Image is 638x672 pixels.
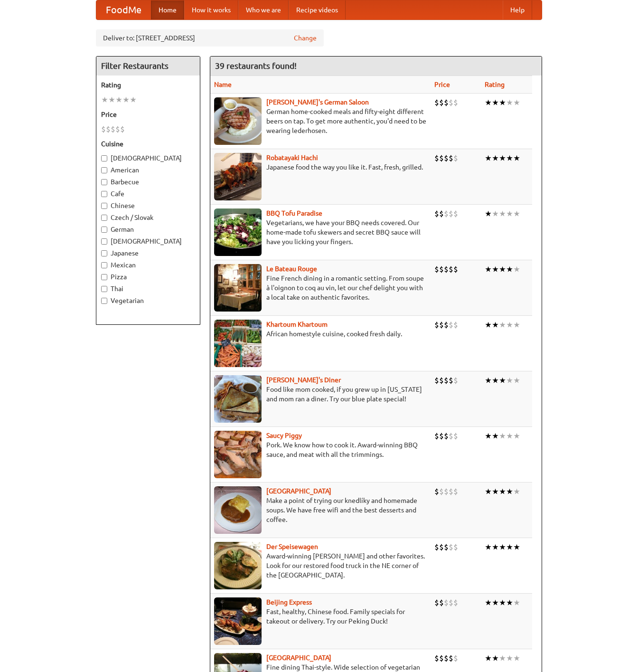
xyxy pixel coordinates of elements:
label: Barbecue [101,177,195,187]
li: ★ [506,208,513,219]
li: ★ [485,97,492,108]
li: ★ [499,264,506,274]
p: Award-winning [PERSON_NAME] and other favorites. Look for our restored food truck in the NE corne... [214,551,427,580]
li: $ [453,375,458,386]
li: ★ [506,653,513,663]
li: $ [434,320,439,330]
li: $ [449,97,453,108]
a: Le Bateau Rouge [266,265,317,273]
li: $ [449,431,453,441]
label: Mexican [101,260,195,270]
li: ★ [499,653,506,663]
li: ★ [115,95,122,105]
li: ★ [506,542,513,552]
a: Rating [485,81,505,88]
input: Mexican [101,262,107,268]
li: ★ [485,153,492,163]
label: [DEMOGRAPHIC_DATA] [101,153,195,163]
li: $ [444,264,449,274]
li: $ [439,97,444,108]
li: ★ [513,153,520,163]
li: $ [106,124,111,134]
a: Change [294,33,317,43]
ng-pluralize: 39 restaurants found! [215,61,297,70]
li: $ [439,431,444,441]
li: $ [449,208,453,219]
label: Chinese [101,201,195,210]
a: [GEOGRAPHIC_DATA] [266,487,331,495]
li: $ [439,264,444,274]
a: Khartoum Khartoum [266,321,328,328]
li: $ [453,486,458,497]
a: Robatayaki Hachi [266,154,318,161]
p: Pork. We know how to cook it. Award-winning BBQ sauce, and meat with all the trimmings. [214,440,427,459]
input: Chinese [101,203,107,209]
li: $ [444,597,449,608]
li: $ [439,653,444,663]
a: Beijing Express [266,598,312,606]
h5: Cuisine [101,139,195,149]
li: $ [453,97,458,108]
img: esthers.jpg [214,97,262,145]
li: $ [120,124,125,134]
input: Barbecue [101,179,107,185]
li: ★ [485,653,492,663]
li: ★ [513,542,520,552]
li: ★ [485,542,492,552]
li: $ [439,375,444,386]
img: robatayaki.jpg [214,153,262,200]
li: $ [434,153,439,163]
input: [DEMOGRAPHIC_DATA] [101,238,107,245]
li: $ [439,153,444,163]
p: German home-cooked meals and fifty-eight different beers on tap. To get more authentic, you'd nee... [214,107,427,135]
li: ★ [485,375,492,386]
li: $ [444,486,449,497]
img: speisewagen.jpg [214,542,262,589]
p: Fast, healthy, Chinese food. Family specials for takeout or delivery. Try our Peking Duck! [214,607,427,626]
li: $ [449,153,453,163]
li: ★ [499,597,506,608]
li: ★ [492,320,499,330]
label: Czech / Slovak [101,213,195,222]
li: $ [453,431,458,441]
li: ★ [492,97,499,108]
b: [PERSON_NAME]'s Diner [266,376,341,384]
li: ★ [506,97,513,108]
li: $ [444,653,449,663]
label: American [101,165,195,175]
h4: Filter Restaurants [96,57,200,76]
li: ★ [492,153,499,163]
a: Der Speisewagen [266,543,318,550]
li: ★ [101,95,108,105]
li: ★ [513,375,520,386]
h5: Price [101,110,195,119]
li: $ [444,375,449,386]
a: [PERSON_NAME]'s German Saloon [266,98,369,106]
b: BBQ Tofu Paradise [266,209,322,217]
p: Fine French dining in a romantic setting. From soupe à l'oignon to coq au vin, let our chef delig... [214,274,427,302]
li: $ [449,653,453,663]
a: [GEOGRAPHIC_DATA] [266,654,331,662]
li: ★ [499,542,506,552]
li: ★ [499,431,506,441]
li: ★ [499,208,506,219]
li: $ [434,597,439,608]
li: ★ [506,375,513,386]
li: ★ [513,653,520,663]
li: $ [434,375,439,386]
input: Czech / Slovak [101,215,107,221]
li: ★ [506,431,513,441]
input: Cafe [101,191,107,197]
label: [DEMOGRAPHIC_DATA] [101,237,195,246]
li: $ [434,653,439,663]
li: $ [434,97,439,108]
li: ★ [506,320,513,330]
label: German [101,225,195,234]
li: ★ [499,153,506,163]
li: ★ [485,431,492,441]
li: ★ [513,431,520,441]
